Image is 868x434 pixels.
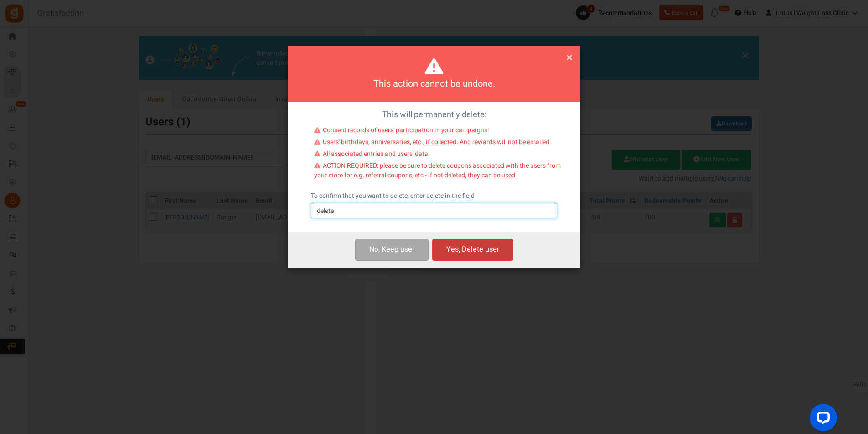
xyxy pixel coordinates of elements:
[314,138,561,150] li: Users' birthdays, anniversaries, etc., if collected. And rewards will not be emailed
[314,161,561,182] li: ACTION REQUIRED: please be sure to delete coupons associated with the users from your store for e...
[566,49,573,66] span: ×
[311,203,557,218] input: delete
[355,239,429,260] button: No, Keep user
[432,239,513,260] button: Yes, Delete user
[295,109,573,121] p: This will permanently delete:
[300,77,568,91] h4: This action cannot be undone.
[311,191,475,201] label: To confirm that you want to delete, enter delete in the field
[314,126,561,138] li: Consent records of users' participation in your campaigns
[314,150,561,161] li: All associated entries and users' data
